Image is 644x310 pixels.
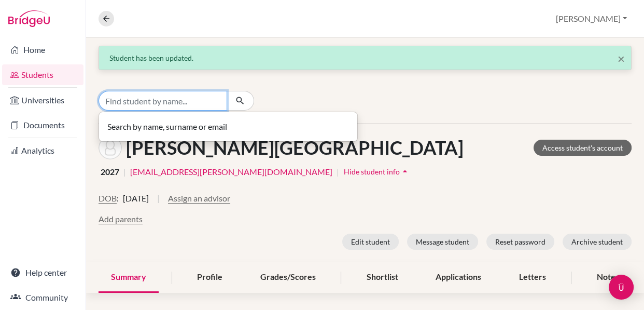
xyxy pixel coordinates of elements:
[123,166,126,178] span: |
[423,262,494,293] div: Applications
[99,91,227,111] input: Find student by name...
[123,192,149,205] span: [DATE]
[99,136,122,159] img: Angus Paton's avatar
[2,140,83,161] a: Analytics
[400,166,410,177] i: arrow_drop_up
[563,234,632,250] button: Archive student
[343,164,411,180] button: Hide student infoarrow_drop_up
[248,262,328,293] div: Grades/Scores
[99,192,117,205] button: DOB
[354,262,411,293] div: Shortlist
[157,192,160,213] span: |
[342,234,399,250] button: Edit student
[2,39,83,60] a: Home
[551,9,632,29] button: [PERSON_NAME]
[507,262,558,293] div: Letters
[8,10,50,27] img: Bridge-U
[130,166,332,178] a: [EMAIL_ADDRESS][PERSON_NAME][DOMAIN_NAME]
[486,234,554,250] button: Reset password
[618,52,625,65] button: Close
[168,192,230,205] button: Assign an advisor
[99,262,159,293] div: Summary
[109,52,621,63] div: Student has been updated.
[337,166,339,178] span: |
[344,167,400,176] span: Hide student info
[2,262,83,283] a: Help center
[2,64,83,85] a: Students
[99,213,143,225] button: Add parents
[2,287,83,308] a: Community
[126,137,464,159] h1: [PERSON_NAME][GEOGRAPHIC_DATA]
[2,90,83,111] a: Universities
[584,262,632,293] div: Notes
[407,234,478,250] button: Message student
[2,115,83,136] a: Documents
[609,275,634,300] div: Open Intercom Messenger
[618,51,625,66] span: ×
[185,262,235,293] div: Profile
[101,166,119,178] span: 2027
[534,140,632,156] a: Access student's account
[107,120,349,133] p: Search by name, surname or email
[117,192,119,205] span: :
